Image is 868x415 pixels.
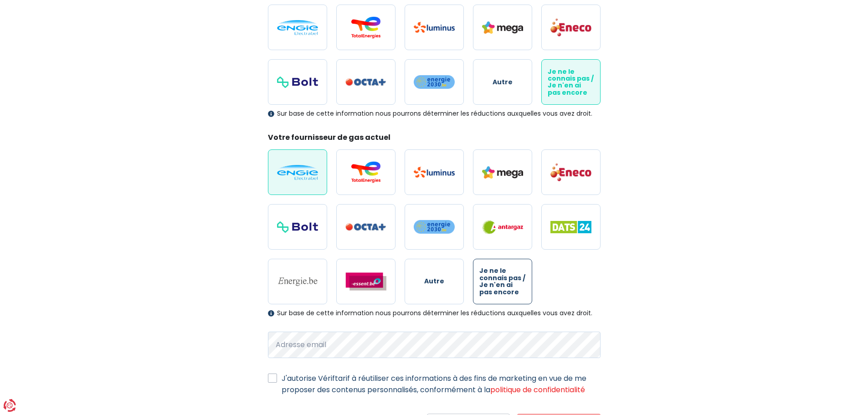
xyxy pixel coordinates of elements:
[277,165,318,180] img: Engie / Electrabel
[414,220,455,234] img: Energie2030
[345,161,386,183] img: Total Energies / Lampiris
[414,167,455,178] img: Luminus
[277,221,318,233] img: Bolt
[493,79,513,86] span: Autre
[482,166,523,179] img: Mega
[479,267,526,296] span: Je ne le connais pas / Je n'en ai pas encore
[345,272,386,291] img: Essent
[414,22,455,33] img: Luminus
[268,110,601,118] div: Sur base de cette information nous pourrons déterminer les réductions auxquelles vous avez droit.
[424,278,444,285] span: Autre
[277,20,318,35] img: Engie / Electrabel
[282,373,601,395] label: J'autorise Vériftarif à réutiliser ces informations à des fins de marketing en vue de me proposer...
[277,77,318,88] img: Bolt
[548,68,594,97] span: Je ne le connais pas / Je n'en ai pas encore
[345,78,386,86] img: Octa+
[345,16,386,38] img: Total Energies / Lampiris
[414,75,455,89] img: Energie2030
[268,309,601,317] div: Sur base de cette information nous pourrons déterminer les réductions auxquelles vous avez droit.
[345,223,386,231] img: Octa+
[490,384,585,395] a: politique de confidentialité
[277,277,318,287] img: Energie.be
[550,163,591,182] img: Eneco
[268,132,601,146] legend: Votre fournisseur de gas actuel
[482,220,523,234] img: Antargaz
[550,18,591,37] img: Eneco
[550,221,591,233] img: Dats 24
[482,21,523,34] img: Mega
